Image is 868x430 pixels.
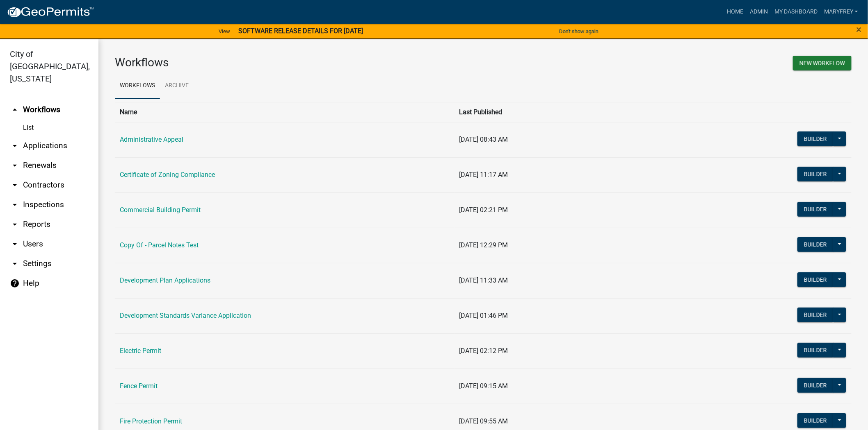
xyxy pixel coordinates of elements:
i: arrow_drop_down [10,180,20,190]
a: Home [724,4,747,20]
button: Builder [797,413,834,428]
a: Certificate of Zoning Compliance [120,171,215,179]
span: [DATE] 08:43 AM [459,136,508,143]
th: Last Published [455,102,708,122]
button: Close [857,25,862,34]
button: Builder [797,202,834,217]
button: Builder [797,167,834,181]
strong: SOFTWARE RELEASE DETAILS FOR [DATE] [238,27,363,35]
a: Development Standards Variance Application [120,312,251,319]
span: [DATE] 01:46 PM [459,312,508,319]
span: [DATE] 11:33 AM [459,276,508,284]
span: × [857,24,862,35]
button: Builder [797,131,834,146]
a: Admin [747,4,771,20]
button: Builder [797,272,834,287]
button: New Workflow [793,56,852,70]
i: arrow_drop_down [10,161,20,170]
a: Workflows [115,73,160,99]
a: Development Plan Applications [120,276,210,284]
span: [DATE] 11:17 AM [459,171,508,179]
a: View [215,25,233,38]
i: arrow_drop_down [10,239,20,249]
th: Name [115,102,455,122]
a: My Dashboard [771,4,821,20]
span: [DATE] 02:12 PM [459,347,508,355]
a: Fence Permit [120,382,158,390]
button: Builder [797,308,834,322]
a: MaryFrey [821,4,861,20]
a: Fire Protection Permit [120,417,182,425]
a: Commercial Building Permit [120,206,201,214]
button: Builder [797,378,834,393]
button: Builder [797,237,834,252]
button: Builder [797,343,834,358]
span: [DATE] 09:55 AM [459,417,508,425]
i: arrow_drop_down [10,220,20,229]
span: [DATE] 12:29 PM [459,241,508,249]
i: arrow_drop_down [10,259,20,269]
button: Don't show again [556,25,602,38]
span: [DATE] 09:15 AM [459,382,508,390]
h3: Workflows [115,56,477,70]
a: Electric Permit [120,347,161,355]
i: arrow_drop_up [10,105,20,115]
i: arrow_drop_down [10,141,20,151]
a: Archive [160,73,194,99]
span: [DATE] 02:21 PM [459,206,508,214]
a: Copy Of - Parcel Notes Test [120,241,199,249]
i: arrow_drop_down [10,200,20,210]
i: help [10,278,20,288]
a: Administrative Appeal [120,136,183,143]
